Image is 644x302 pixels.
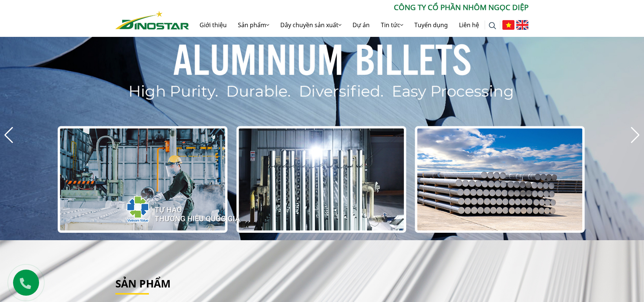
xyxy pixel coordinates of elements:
[275,13,347,37] a: Dây chuyền sản xuất
[630,127,640,143] div: Next slide
[115,9,189,29] a: Nhôm Dinostar
[232,13,275,37] a: Sản phẩm
[115,11,189,29] img: Nhôm Dinostar
[115,276,170,290] a: Sản phẩm
[189,2,529,13] p: CÔNG TY CỔ PHẦN NHÔM NGỌC DIỆP
[194,13,232,37] a: Giới thiệu
[4,127,14,143] div: Previous slide
[516,20,529,30] img: English
[502,20,514,30] img: Tiếng Việt
[104,182,241,233] img: thqg
[347,13,375,37] a: Dự án
[375,13,409,37] a: Tin tức
[453,13,485,37] a: Liên hệ
[489,22,496,29] img: search
[409,13,453,37] a: Tuyển dụng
